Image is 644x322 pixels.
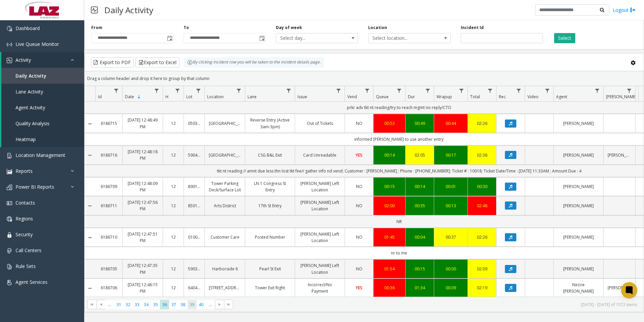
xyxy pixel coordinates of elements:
span: Contacts [15,199,35,206]
span: Page 35 [151,300,160,309]
a: Date Filter Menu [152,86,161,95]
a: [DATE] 12:47:51 PM [127,231,159,244]
a: 02:26 [472,234,492,240]
a: NO [349,120,369,127]
a: YES [349,152,369,158]
span: Reports [15,168,33,174]
span: Date [125,94,134,100]
label: Day of week [276,25,302,31]
span: Heatmap [15,136,36,142]
a: Lot Filter Menu [194,86,203,95]
div: 02:00 [378,203,401,209]
a: Video Filter Menu [543,86,552,95]
span: Page 34 [142,300,151,309]
span: Rule Sets [15,263,36,269]
div: 00:49 [410,120,430,127]
a: 00:09 [438,285,463,291]
div: 00:30 [472,183,492,190]
a: Incorrect/No Payment [299,281,341,294]
a: 640484 [188,285,200,291]
a: 00:36 [378,285,401,291]
a: NO [349,266,369,272]
span: Page 33 [133,300,142,309]
button: Select [554,33,575,43]
a: 02:05 [410,152,430,158]
img: 'icon' [7,200,12,206]
span: NO [356,234,362,240]
span: Select day... [276,33,342,43]
button: Export to PDF [91,57,134,68]
a: Posted Number [249,234,291,240]
span: NO [356,203,362,209]
a: YES [349,285,369,291]
a: 00:17 [438,152,463,158]
a: NO [349,183,369,190]
a: Nezrie [PERSON_NAME] [558,281,599,294]
a: 01:34 [410,285,430,291]
span: Call Centers [15,247,41,253]
a: 01:45 [378,234,401,240]
span: Page 37 [169,300,178,309]
a: [DATE] 12:47:56 PM [127,199,159,212]
a: 02:09 [472,266,492,272]
span: Lane [248,94,257,100]
a: 17th St Entry [249,203,291,209]
a: [PERSON_NAME] [608,152,631,158]
span: Page 31 [114,300,123,309]
label: Incident Id [461,25,484,31]
img: 'icon' [7,264,12,269]
a: 00:53 [378,120,401,127]
div: 00:14 [378,152,401,158]
span: Select location... [368,33,434,43]
a: [STREET_ADDRESS] [209,285,241,291]
a: Harborside 6 [209,266,241,272]
div: 00:00 [438,266,463,272]
span: Lot [186,94,192,100]
span: Power BI Reports [15,184,54,190]
a: [DATE] 12:47:35 PM [127,262,159,275]
a: Customer Care [209,234,241,240]
span: [PERSON_NAME] [606,94,637,100]
a: [PERSON_NAME] [558,183,599,190]
a: CSG B&L Exit [249,152,291,158]
a: Agent Activity [1,100,84,115]
span: NO [356,266,362,272]
a: Arts District [209,203,241,209]
a: Tower Parking Deck/Surface Lot [209,180,241,193]
a: 590363 [188,266,200,272]
a: 00:15 [378,183,401,190]
a: [PERSON_NAME] [558,266,599,272]
span: NO [356,120,362,126]
a: Vend Filter Menu [363,86,372,95]
a: 00:37 [438,234,463,240]
img: pageIcon [91,2,98,18]
div: Drag a column header and drop it here to group by that column [85,73,644,84]
img: logout [630,6,636,14]
span: Regions [15,215,33,222]
span: Agent [556,94,567,100]
a: Logout [613,6,636,14]
span: Page 40 [197,300,206,309]
a: 02:48 [472,203,492,209]
span: Daily Activity [15,73,46,79]
a: 6186711 [99,203,118,209]
span: Agent Services [15,279,47,285]
a: 12 [167,152,180,158]
a: 00:44 [438,120,463,127]
img: 'icon' [7,185,12,190]
a: Heatmap [1,131,84,147]
a: 12 [167,120,180,127]
a: [PERSON_NAME] [558,120,599,127]
a: [PERSON_NAME] [558,203,599,209]
a: 00:15 [410,266,430,272]
div: 00:01 [438,183,463,190]
a: [PERSON_NAME] Left Location [299,180,341,193]
a: [GEOGRAPHIC_DATA] [209,152,241,158]
div: 00:35 [410,203,430,209]
a: NO [349,203,369,209]
a: [DATE] 12:48:09 PM [127,180,159,193]
h3: Daily Activity [101,2,157,18]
